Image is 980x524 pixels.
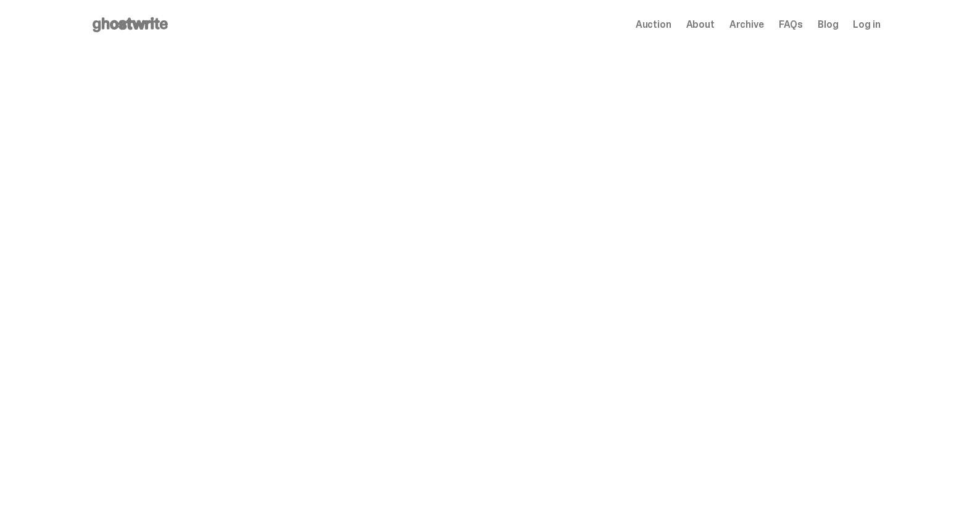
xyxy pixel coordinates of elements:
[686,20,715,30] a: About
[853,20,880,30] a: Log in
[729,20,764,30] a: Archive
[818,20,838,30] a: Blog
[636,20,671,30] a: Auction
[779,20,803,30] a: FAQs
